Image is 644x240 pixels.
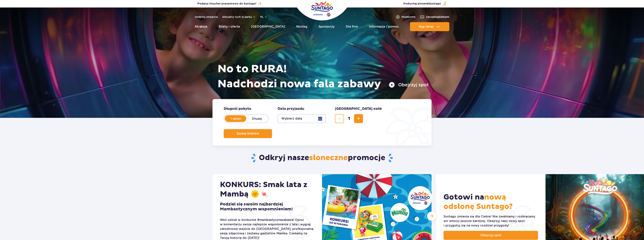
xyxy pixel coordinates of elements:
span: Moje konto [402,15,415,19]
a: Godziny otwarcia [195,15,218,19]
h3: Podziel się swoim najbardziej Mambastycznym wspomnieniem! [220,202,315,212]
h2: Odkryj nasze promocje [212,153,432,163]
span: Suntago [429,2,441,5]
a: Podaruj Voucher prezentowy do Suntago! [198,1,261,6]
span: Data przyjazdu [278,107,304,111]
a: Mojekonto [396,15,415,19]
a: Bilety i oferta [219,22,240,31]
span: Posłuchaj piosenki [403,2,441,6]
span: Obejrzyj spot [480,233,501,238]
label: Dłużej [246,115,268,123]
button: Aktualny ruch w parku [222,15,256,18]
span: Kup teraz [419,25,434,28]
button: Szukaj biletów [224,129,272,138]
span: Podaruj Voucher prezentowy do Suntago! [198,2,256,6]
a: Zarządzajbiletami [420,15,449,19]
a: Obejrzyj spot [443,231,538,240]
a: Dla firm [346,22,358,31]
h1: No to RURA! Nadchodzi nowa fala zabawy [218,62,429,92]
a: Nocleg [296,22,307,31]
button: Kup teraz [410,22,449,31]
label: 1 dzień [225,115,247,123]
h2: Gotowi na [443,193,538,211]
span: Zarządzaj biletami [426,15,449,19]
button: Wybierz datę [278,114,326,123]
button: dodaj bilet [354,114,363,123]
h2: KONKURS: Smak lata z Mambą 🌞🍬 [220,180,315,199]
button: Posłuchaj piosenkiSuntago [403,2,446,6]
a: Atrakcje [195,22,207,31]
button: usuń bilet [335,114,344,123]
input: liczba biletów [344,114,353,123]
span: nową odsłonę Suntago? [443,193,513,211]
span: [GEOGRAPHIC_DATA] osób [335,107,382,111]
span: Długość pobytu [224,107,251,111]
span: Szukaj biletów [237,132,259,135]
form: Planowanie wizyty w Park of Poland [212,99,432,146]
button: pl [260,15,267,19]
a: Sponsorzy [318,22,335,31]
span: słoneczne [309,153,348,163]
div: Następny slajd [427,212,436,221]
div: Suntago zmienia się dla Ciebie! Nie zwalniamy i rozkręcamy wir emocji jeszcze bardziej. Obejrzyj ... [443,214,538,228]
a: [GEOGRAPHIC_DATA] [251,22,285,31]
button: Obejrzyj spot [389,82,429,88]
a: Informacje i pomoc [369,22,399,31]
